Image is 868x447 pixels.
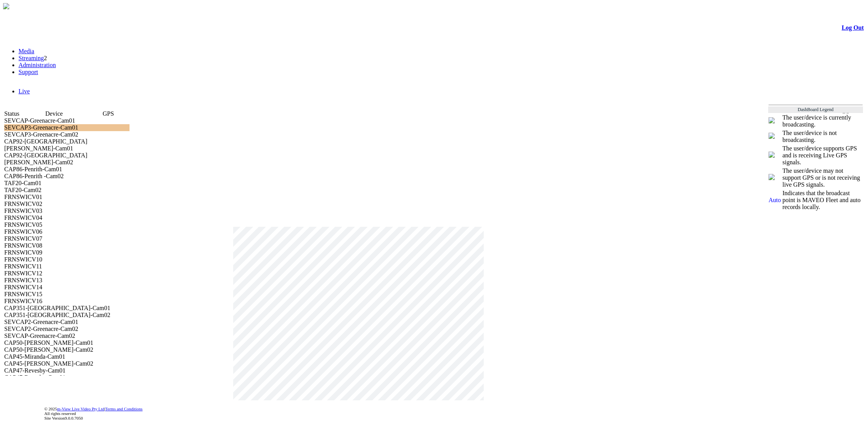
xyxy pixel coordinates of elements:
[4,214,130,221] td: FRNSWICV04
[769,117,775,123] img: miniPlay.png
[782,114,863,128] td: The user/device is currently broadcasting.
[4,256,130,263] td: FRNSWICV10
[4,353,130,360] td: CAP45-Miranda-Cam01
[4,117,130,124] td: SEVCAP-Greenacre-Cam01
[4,263,130,270] td: FRNSWICV11
[4,346,130,353] td: CAP50-Hornsby-Cam02
[44,416,864,420] div: Site Version
[19,62,56,68] a: Administration
[768,106,863,113] td: DashBoard Legend
[769,152,775,158] img: crosshair_blue.png
[65,416,83,420] span: 9.0.0.7050
[45,110,93,117] td: Device
[19,55,44,61] a: Streaming
[782,189,863,211] td: Indicates that the broadcast point is MAVEO Fleet and auto records locally.
[8,402,39,425] img: DigiCert Secured Site Seal
[19,88,30,94] a: Live
[44,407,864,420] div: © 2025 | All rights reserved
[782,129,863,144] td: The user/device is not broadcasting.
[4,228,130,235] td: FRNSWICV06
[57,407,104,411] a: m-View Live Video Pty Ltd
[4,339,130,346] td: CAP50-Hornsby-Cam01
[4,221,130,228] td: FRNSWICV05
[769,133,775,139] img: miniNoPlay.png
[4,110,45,117] td: Status
[769,174,775,180] img: crosshair_gray.png
[769,197,781,203] span: Auto
[842,24,864,31] a: Log Out
[4,291,130,298] td: FRNSWICV15
[19,69,38,75] a: Support
[4,194,130,201] td: FRNSWICV01
[782,167,863,189] td: The user/device may not support GPS or is not receiving live GPS signals.
[4,374,130,381] td: CAP47-Revesby-Cam01
[4,138,130,152] td: CAP92-St Andrews-Cam01
[4,305,130,312] td: CAP351-Bateau Bay-Cam01
[4,180,130,187] td: TAF20-Cam01
[4,332,130,339] td: SEVCAP-Greenacre-Cam02
[4,249,130,256] td: FRNSWICV09
[4,201,130,207] td: FRNSWICV02
[4,277,130,284] td: FRNSWICV13
[4,312,130,319] td: CAP351-Bateau Bay-Cam02
[4,235,130,242] td: FRNSWICV07
[4,166,130,173] td: CAP86-Penrith-Cam01
[93,110,124,117] td: GPS
[4,284,130,291] td: FRNSWICV14
[4,152,130,166] td: CAP92-St Andrews-Cam02
[4,207,130,214] td: FRNSWICV03
[44,55,47,61] span: 2
[4,360,130,367] td: CAP45-Miranda-Cam02
[4,173,130,180] td: CAP86-Penrith -Cam02
[4,319,130,326] td: SEVCAP2-Greenacre-Cam01
[4,270,130,277] td: FRNSWICV12
[19,48,34,54] a: Media
[105,407,143,411] a: Terms and Conditions
[4,131,130,138] td: SEVCAP3-Greenacre-Cam02
[4,124,130,131] td: SEVCAP3-Greenacre-Cam01
[4,298,130,305] td: FRNSWICV16
[733,108,827,113] span: Welcome, [PERSON_NAME] (Administrator)
[4,326,130,332] td: SEVCAP2-Greenacre-Cam02
[4,187,130,194] td: TAF20-Cam02
[4,242,130,249] td: FRNSWICV08
[3,3,9,9] img: arrow-3.png
[233,227,484,400] div: Video Player
[4,367,130,374] td: CAP47-Revesby-Cam01
[782,145,863,166] td: The user/device supports GPS and is receiving Live GPS signals.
